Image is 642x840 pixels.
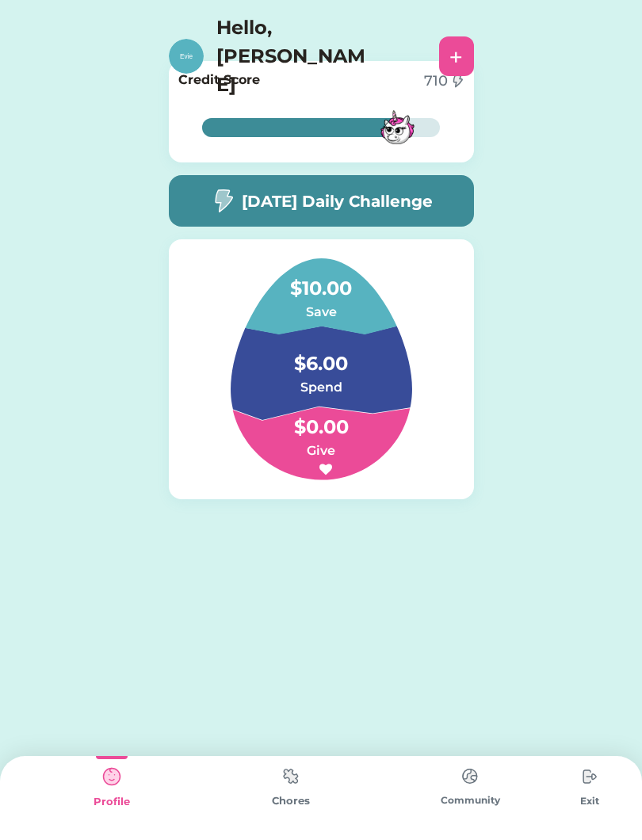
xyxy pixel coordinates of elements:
[242,258,400,303] h4: $10.00
[242,378,400,397] h6: Spend
[380,793,560,808] div: Community
[242,334,400,378] h4: $6.00
[560,794,620,808] div: Exit
[242,189,433,213] h5: [DATE] Daily Challenge
[372,101,423,153] img: MFN-Unicorn-White.svg
[242,397,400,441] h4: $0.00
[22,794,201,810] div: Profile
[96,761,128,792] img: type%3Dkids%2C%20state%3Dselected.svg
[449,44,463,68] div: +
[242,441,400,460] h6: Give
[201,793,380,809] div: Chores
[454,761,486,792] img: type%3Dchores%2C%20state%3Ddefault.svg
[242,303,400,322] h6: Save
[275,761,307,792] img: type%3Dchores%2C%20state%3Ddefault.svg
[210,189,235,213] img: image-flash-1--flash-power-connect-charge-electricity-lightning.svg
[216,13,375,99] h4: Hello, [PERSON_NAME]
[193,258,450,480] img: Group%201.svg
[574,761,606,792] img: type%3Dchores%2C%20state%3Ddefault.svg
